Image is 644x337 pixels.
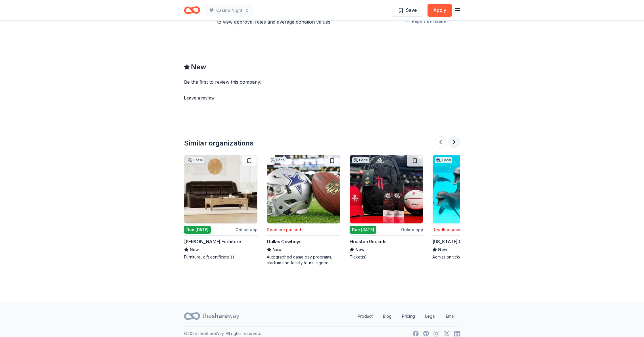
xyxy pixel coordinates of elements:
img: Image for Houston Rockets [350,155,423,223]
button: Casino Night [205,5,254,16]
button: Apply [428,4,452,17]
div: Admission ticket(s) [432,254,506,260]
a: Product [353,311,377,322]
div: Dallas Cowboys [267,238,301,245]
div: Houston Rockets [350,238,387,245]
div: Online app [401,226,423,233]
a: Blog [378,311,396,322]
div: Autographed game day programs, stadium and facility tours, signed photos, unsigned merchandise pa... [267,254,340,266]
div: Due [DATE] [184,226,211,234]
a: Image for Bob Mills FurnitureLocalDue [DATE]Online app[PERSON_NAME] FurnitureNewFurniture, gift c... [184,155,258,260]
button: Save [392,4,423,17]
button: Report a mistake [405,18,446,25]
img: Image for Dallas Cowboys [267,155,340,223]
div: Local [269,157,287,163]
span: Casino Night [216,7,242,14]
span: New [438,246,447,253]
span: New [191,62,206,72]
div: Due [DATE] [350,226,376,234]
p: © 2025 TheShareWay. All rights reserved. [184,330,261,337]
div: Deadline passed [267,226,301,233]
button: Leave a review [184,95,215,102]
div: Similar organizations [184,139,254,148]
a: Image for Houston RocketsLocalDue [DATE]Online appHouston RocketsNewTicket(s) [350,155,423,260]
span: Save [406,6,417,14]
div: [US_STATE] State Aquarium [432,238,492,245]
a: Email [441,311,460,322]
span: New [273,246,282,253]
a: Image for Dallas CowboysLocalDeadline passedDallas CowboysNewAutographed game day programs, stadi... [267,155,340,266]
img: Image for Texas State Aquarium [433,155,506,223]
a: Pricing [397,311,419,322]
a: Home [184,3,200,17]
div: to view approval rates and average donation values [184,18,363,25]
div: Ticket(s) [350,254,423,260]
img: Image for Bob Mills Furniture [184,155,257,223]
div: Local [187,157,204,163]
a: Legal [421,311,440,322]
div: Furniture, gift certificate(s) [184,254,258,260]
div: Online app [235,226,258,233]
nav: quick links [353,311,460,322]
div: Be the first to review this company! [184,78,331,85]
div: [PERSON_NAME] Furniture [184,238,241,245]
a: Image for Texas State AquariumLocalDeadline passed[US_STATE] State AquariumNewAdmission ticket(s) [432,155,506,260]
div: Local [352,157,369,163]
span: New [190,246,199,253]
div: Deadline passed [432,226,467,233]
div: Local [435,157,452,163]
span: New [355,246,365,253]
